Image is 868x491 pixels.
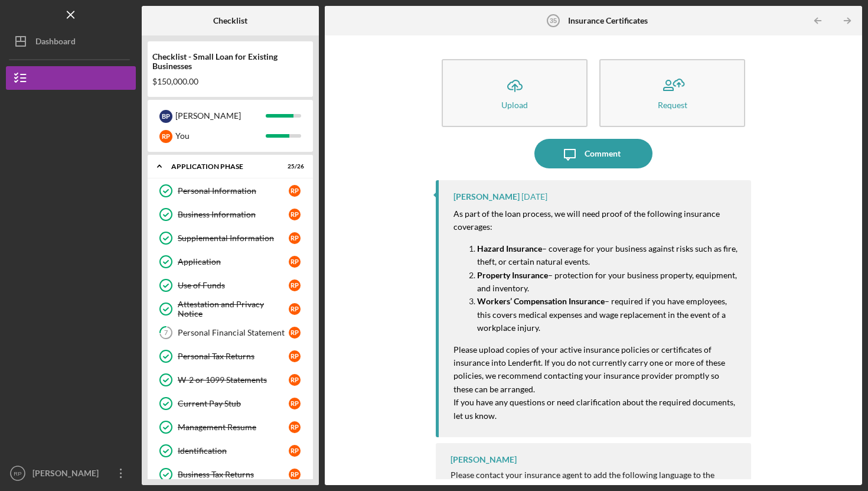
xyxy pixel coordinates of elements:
div: $150,000.00 [152,77,308,86]
div: R P [289,303,301,315]
a: ApplicationRP [154,250,307,274]
div: [PERSON_NAME] [451,455,517,464]
div: Use of Funds [178,281,289,290]
div: Current Pay Stub [178,399,289,408]
mark: – protection for your business property, equipment, and inventory. [477,270,739,293]
div: R P [159,130,172,143]
tspan: 7 [164,329,168,337]
div: [PERSON_NAME] [30,461,106,488]
a: Management ResumeRP [154,415,307,439]
b: Checklist [213,16,247,25]
a: IdentificationRP [154,439,307,463]
b: Insurance Certificates [568,16,648,25]
button: Request [599,59,745,127]
div: 25 / 26 [283,163,304,170]
tspan: 35 [550,17,557,24]
mark: – coverage for your business against risks such as fire, theft, or certain natural events. [477,243,739,266]
div: R P [289,374,301,386]
div: R P [289,398,301,409]
div: R P [289,185,301,197]
div: Application Phase [171,163,275,170]
div: R P [289,256,301,268]
div: R P [289,279,301,291]
div: Application [178,257,289,266]
div: Management Resume [178,422,289,432]
button: Dashboard [6,30,136,53]
div: Comment [585,139,621,168]
div: Business Tax Returns [178,470,289,479]
mark: Property Insurance [477,270,548,280]
mark: Hazard Insurance [477,243,542,253]
a: Personal InformationRP [154,179,307,203]
div: R P [289,350,301,362]
div: Personal Financial Statement [178,328,289,337]
mark: – required if you have employees, this covers medical expenses and wage replacement in the event ... [477,296,729,333]
div: Supplemental Information [178,233,289,243]
a: Attestation and Privacy NoticeRP [154,297,307,321]
mark: Please upload copies of your active insurance policies or certificates of insurance into Lenderfi... [453,344,727,394]
mark: As part of the loan process, we will need proof of the following insurance coverages: [453,209,722,232]
div: R P [289,469,301,480]
div: R P [289,327,301,339]
div: Personal Information [178,186,289,196]
a: Supplemental InformationRP [154,226,307,250]
button: RP[PERSON_NAME] [6,461,136,485]
div: Attestation and Privacy Notice [178,300,289,318]
a: 7Personal Financial StatementRP [154,321,307,344]
div: Personal Tax Returns [178,352,289,361]
a: Current Pay StubRP [154,392,307,415]
a: Use of FundsRP [154,274,307,297]
a: Business InformationRP [154,203,307,226]
button: Upload [442,59,588,127]
a: W-2 or 1099 StatementsRP [154,368,307,392]
div: R P [289,209,301,220]
div: B P [159,110,172,123]
div: [PERSON_NAME] [175,106,266,126]
div: Identification [178,446,289,456]
div: Checklist - Small Loan for Existing Businesses [152,52,308,71]
div: R P [289,232,301,244]
div: Dashboard [35,30,76,56]
div: Upload [501,100,528,109]
div: You [175,126,266,146]
text: RP [14,470,21,477]
a: Business Tax ReturnsRP [154,463,307,486]
div: R P [289,445,301,457]
a: Personal Tax ReturnsRP [154,344,307,368]
div: R P [289,421,301,433]
div: Business Information [178,210,289,219]
div: W-2 or 1099 Statements [178,375,289,385]
div: Request [658,100,687,109]
mark: If you have any questions or need clarification about the required documents, let us know. [453,397,737,420]
time: 2025-10-06 20:36 [521,192,547,201]
div: [PERSON_NAME] [453,192,520,201]
mark: Workers’ Compensation Insurance [477,296,605,306]
button: Comment [534,139,652,168]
